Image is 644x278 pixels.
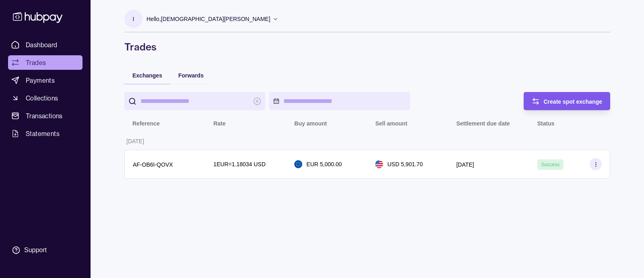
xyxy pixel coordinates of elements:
[178,72,204,79] span: Forwards
[537,120,555,127] p: Status
[294,160,302,168] img: eu
[124,40,610,53] h1: Trades
[8,55,83,70] a: Trades
[375,120,407,127] p: Sell amount
[26,129,60,138] span: Statements
[387,160,423,169] p: USD 5,901.70
[140,92,249,110] input: search
[456,161,474,168] p: [DATE]
[147,15,270,23] p: Hello, [DEMOGRAPHIC_DATA][PERSON_NAME]
[8,242,83,259] a: Support
[8,126,83,141] a: Statements
[26,93,58,103] span: Collections
[133,161,173,168] p: AF-OB6I-QOVX
[24,246,47,255] div: Support
[132,120,160,127] p: Reference
[456,120,510,127] p: Settlement due date
[26,58,46,67] span: Trades
[544,98,603,105] span: Create spot exchange
[132,72,162,79] span: Exchanges
[8,91,83,105] a: Collections
[213,160,266,169] p: 1 EUR = 1.18034 USD
[306,160,342,169] p: EUR 5,000.00
[541,162,559,167] span: Success
[133,15,134,23] p: I
[26,40,58,50] span: Dashboard
[8,38,83,52] a: Dashboard
[524,92,611,110] button: Create spot exchange
[8,109,83,123] a: Transactions
[213,120,225,127] p: Rate
[126,138,144,144] p: [DATE]
[26,111,63,121] span: Transactions
[26,75,55,85] span: Payments
[8,73,83,88] a: Payments
[294,120,327,127] p: Buy amount
[375,160,383,168] img: us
